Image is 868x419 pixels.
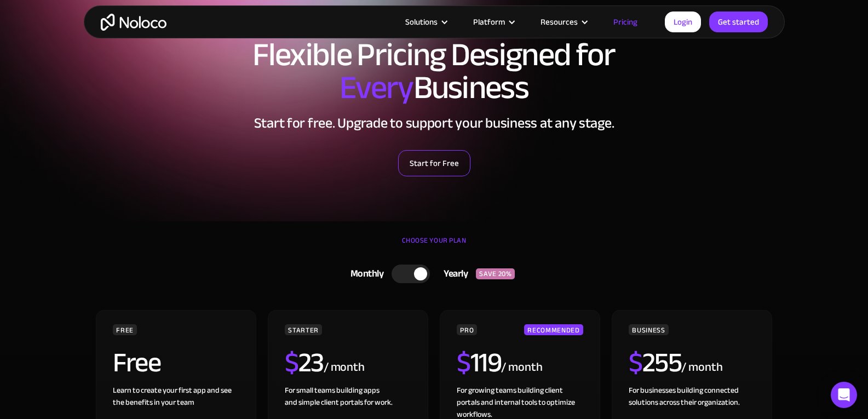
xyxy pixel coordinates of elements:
[681,359,722,376] div: / month
[392,15,459,29] div: Solutions
[337,266,392,282] div: Monthly
[285,349,324,376] h2: 23
[501,359,542,376] div: / month
[476,268,515,279] div: SAVE 20%
[541,15,578,29] div: Resources
[629,337,642,388] span: $
[95,115,774,131] h2: Start for free. Upgrade to support your business at any stage.
[600,15,651,29] a: Pricing
[113,349,160,376] h2: Free
[457,349,501,376] h2: 119
[95,232,774,260] div: CHOOSE YOUR PLAN
[457,337,470,388] span: $
[831,382,857,408] div: Open Intercom Messenger
[113,324,137,335] div: FREE
[459,15,527,29] div: Platform
[457,324,477,335] div: PRO
[629,324,668,335] div: BUSINESS
[324,359,365,376] div: / month
[524,324,583,335] div: RECOMMENDED
[430,266,476,282] div: Yearly
[473,15,505,29] div: Platform
[340,57,413,118] span: Every
[405,15,438,29] div: Solutions
[285,337,298,388] span: $
[527,15,600,29] div: Resources
[665,12,701,32] a: Login
[101,14,166,31] a: home
[285,324,321,335] div: STARTER
[629,349,681,376] h2: 255
[398,150,470,176] a: Start for Free
[709,12,768,32] a: Get started
[95,38,774,104] h1: Flexible Pricing Designed for Business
